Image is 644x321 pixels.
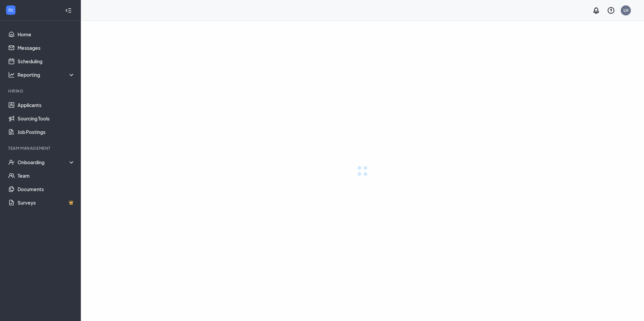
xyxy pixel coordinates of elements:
[18,112,75,125] a: Sourcing Tools
[592,6,600,14] svg: Notifications
[8,71,15,78] svg: Analysis
[18,71,75,78] div: Reporting
[607,6,615,14] svg: QuestionInfo
[18,55,75,68] a: Scheduling
[623,7,629,13] div: LH
[18,98,75,112] a: Applicants
[18,125,75,139] a: Job Postings
[8,159,15,166] svg: UserCheck
[18,159,75,166] div: Onboarding
[8,145,74,151] div: Team Management
[18,169,75,182] a: Team
[65,7,72,14] svg: Collapse
[18,41,75,55] a: Messages
[18,182,75,196] a: Documents
[18,28,75,41] a: Home
[7,7,14,13] svg: WorkstreamLogo
[18,196,75,209] a: SurveysCrown
[8,88,74,94] div: Hiring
